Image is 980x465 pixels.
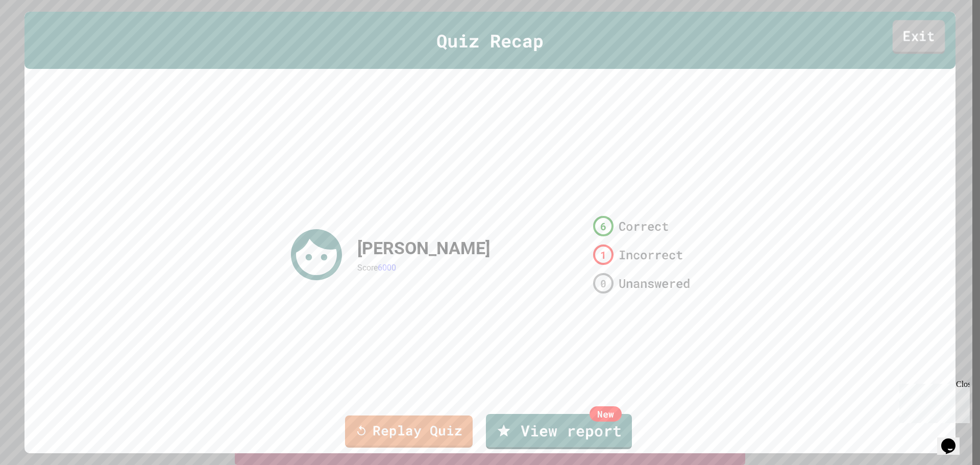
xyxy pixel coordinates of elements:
span: Score [357,263,378,273]
div: 1 [593,244,614,265]
iframe: chat widget [937,424,970,455]
div: 0 [593,273,614,293]
div: Quiz Recap [24,12,955,69]
span: 6000 [378,263,396,273]
span: Incorrect [619,246,683,264]
span: Unanswered [619,274,690,292]
span: Correct [619,217,669,235]
a: View report [486,414,632,449]
a: Replay Quiz [345,415,473,448]
div: 6 [593,216,614,236]
iframe: chat widget [895,380,970,423]
div: [PERSON_NAME] [357,235,490,261]
div: Chat with us now!Close [4,4,70,65]
div: New [590,406,622,422]
a: Exit [893,20,945,54]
